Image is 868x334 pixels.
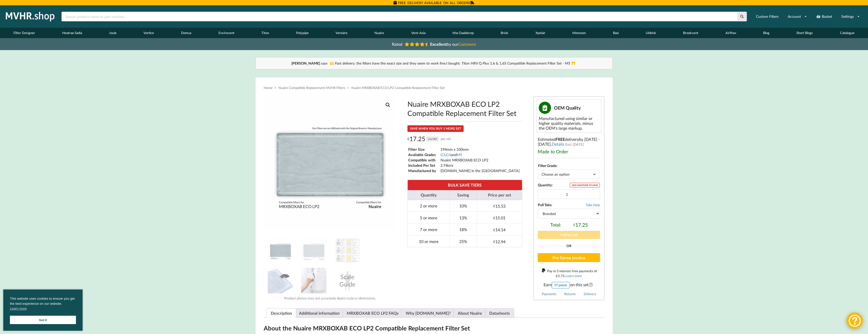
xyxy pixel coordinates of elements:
[522,28,559,38] a: Xpelair
[449,211,477,223] td: 13%
[322,28,361,38] a: Vectaire
[827,28,868,38] a: Catalogue
[554,105,581,111] span: OEM Quality
[440,163,520,168] td: 2 Filters
[383,100,392,110] a: View full-screen image gallery
[10,306,27,311] a: cookies - Learn more
[407,135,451,143] div: 17.25
[167,28,205,38] a: Domus
[458,42,476,47] i: Customers
[538,163,556,168] label: Filter Grade
[813,12,835,21] a: Basket
[487,28,522,38] a: Brink
[301,238,327,263] img: Dimensions and Filter Grades of Nuaire MRXBOXAB ECO LP2 Filter Replacement Set from MVHR.shop
[449,235,477,247] td: 25%
[493,227,506,232] div: 14.14
[493,228,495,232] span: £
[477,190,522,200] th: Price per set
[264,324,605,332] h2: About the Nuaire MRXBOXAB ECO LP2 Compatible Replacement Filter Set
[538,244,600,248] div: Or
[408,235,450,247] td: 10 or more
[335,238,360,263] img: A Table showing a comparison between G3, G4 and M5 for MVHR Filters and their efficiency at captu...
[838,12,863,21] a: Settings
[426,136,439,141] div: excl VAT
[408,223,450,235] td: 7 or more
[552,282,570,289] div: 17 points
[493,239,506,244] div: 12.94
[361,28,398,38] a: Nuaire
[670,28,712,38] a: Brookvent
[573,223,575,227] span: £
[599,28,632,38] a: Baxi
[407,125,464,132] div: SAVE WHEN YOU BUY 1 MORE SET
[61,12,737,21] input: Search product name or part number...
[556,274,558,278] span: £
[268,268,293,293] img: MVHR Filter with a Black Tag
[533,96,604,300] div: Estimated delivery .
[407,135,409,143] span: £
[493,216,495,220] span: £
[408,158,440,162] td: Compatible with
[49,28,95,38] a: Heatrae Sadia
[493,204,495,208] span: £
[493,204,506,208] div: 15.53
[458,309,482,317] a: About Nuaire
[783,28,826,38] a: Short Blogs
[4,10,57,23] img: mvhr.shop.png
[406,309,451,317] a: Why [DOMAIN_NAME]?
[3,290,83,331] div: cookieconsent
[440,158,520,162] td: Nuaire MRXBOXAB ECO LP2
[564,292,576,296] a: Returns
[408,152,440,157] td: Available Grades
[542,292,556,296] a: Payments
[538,137,600,146] span: by [DATE] - [DATE]
[283,28,322,38] a: Polypipe
[440,168,520,173] td: [DOMAIN_NAME] in the [GEOGRAPHIC_DATA]
[408,190,450,200] th: Quantity
[130,28,167,38] a: Vortice
[407,99,522,118] h1: Nuaire MRXBOXAB ECO LP2 Compatible Replacement Filter Set
[493,239,495,244] span: £
[408,180,522,190] th: BULK SAVE TIERS
[547,269,597,278] span: Pay in 3 interest-free payments of .
[264,86,273,90] a: Home
[264,296,397,300] div: Product photos may not accurately depict scale or dimensions.
[291,61,320,65] b: [PERSON_NAME]
[440,152,520,157] td: , and
[10,296,76,312] span: This website uses cookies to ensure you get the best experience on our website.
[449,200,477,212] td: 10%
[712,28,749,38] a: Airflow
[408,200,450,212] td: 2 or more
[538,282,600,289] span: Earn on this set
[440,147,520,152] td: 194mm x 330mm
[388,40,480,48] a: Rated Excellentby ourCustomers
[550,222,561,228] span: Total:
[753,12,782,21] a: Custom Filters
[248,28,282,38] a: Titon
[408,168,440,173] td: Manufactured by
[446,153,451,157] a: G4
[573,222,588,228] div: 17.25
[439,28,487,38] a: Itho Daalderop
[565,274,582,278] a: Learn more
[392,42,402,47] span: Rated
[278,86,345,90] a: Nuaire Compatible Replacement MVHR Filters
[430,42,476,47] span: by our
[10,316,76,324] a: Got it cookie
[489,309,510,317] a: Datasheets
[538,231,600,239] button: Add to cart
[556,274,565,278] div: 5.75
[335,268,360,293] div: Scale Guide
[552,142,564,146] a: Details
[750,28,783,38] a: Blog
[584,292,596,296] a: Delivery
[565,142,584,146] span: Excl. [DATE]
[96,28,130,38] a: Joule
[440,153,445,157] a: G3
[493,215,506,220] div: 15.01
[449,190,477,200] th: Saving
[268,238,293,263] img: Nuaire MRXBOXAB ECO LP2 Compatible MVHR Filter Replacement Set from MVHR.shop
[321,61,328,65] i: says
[539,116,599,130] div: Manufactured using similar or higher quality materials, minus the OEM's large markup.
[632,28,670,38] a: Ubbink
